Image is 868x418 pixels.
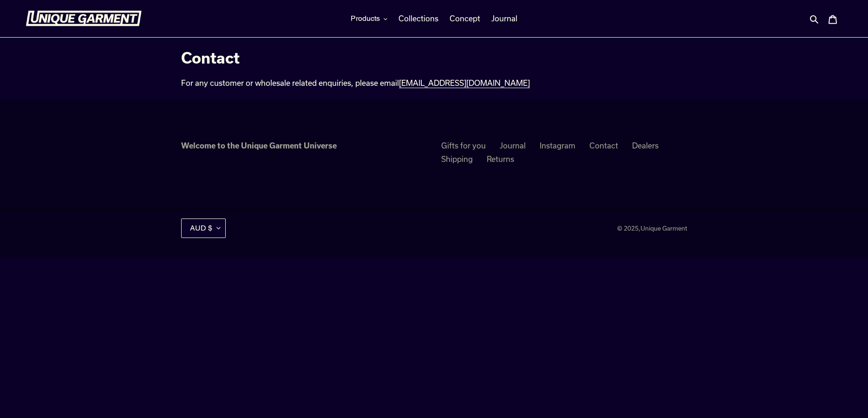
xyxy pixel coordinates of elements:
[399,78,530,88] a: [EMAIL_ADDRESS][DOMAIN_NAME]
[632,141,659,150] a: Dealers
[26,11,142,26] img: Unique Garment
[394,12,443,26] a: Collections
[445,12,485,26] a: Concept
[491,14,517,23] span: Journal
[181,219,226,238] button: AUD $
[450,14,480,23] span: Concept
[351,14,380,23] span: Products
[500,141,526,150] a: Journal
[617,225,687,232] small: © 2025,
[181,49,600,66] h1: Contact
[346,12,392,26] button: Products
[487,12,522,26] a: Journal
[398,14,438,23] span: Collections
[441,141,486,150] a: Gifts for you
[589,141,618,150] a: Contact
[441,154,473,163] a: Shipping
[181,141,337,150] strong: Welcome to the Unique Garment Universe
[640,225,687,232] a: Unique Garment
[181,77,600,89] div: For any customer or wholesale related enquiries, please email
[540,141,575,150] a: Instagram
[487,154,514,163] a: Returns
